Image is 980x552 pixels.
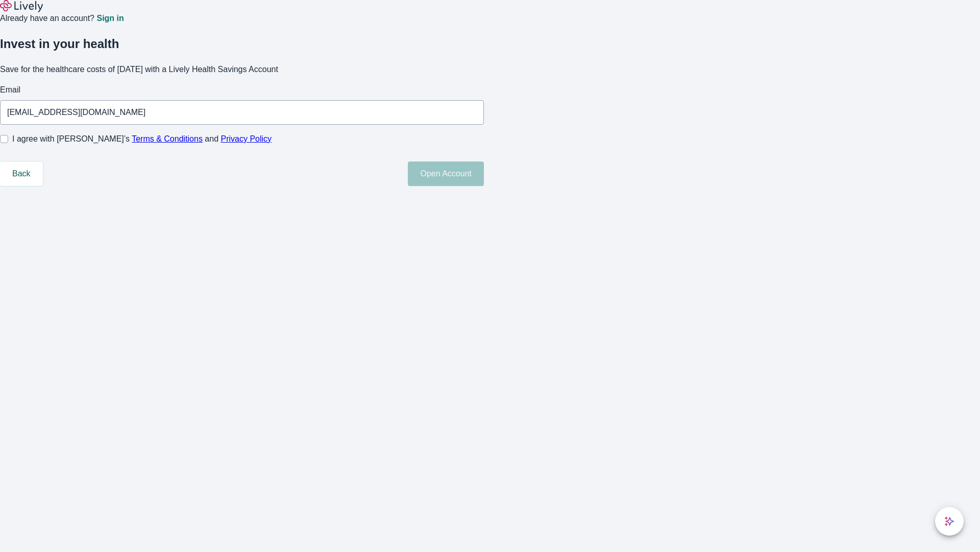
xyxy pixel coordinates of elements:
span: I agree with [PERSON_NAME]’s and [12,133,272,145]
a: Privacy Policy [221,134,272,143]
button: chat [935,507,964,536]
svg: Lively AI Assistant [944,516,954,526]
a: Terms & Conditions [132,134,203,143]
a: Sign in [96,14,124,22]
